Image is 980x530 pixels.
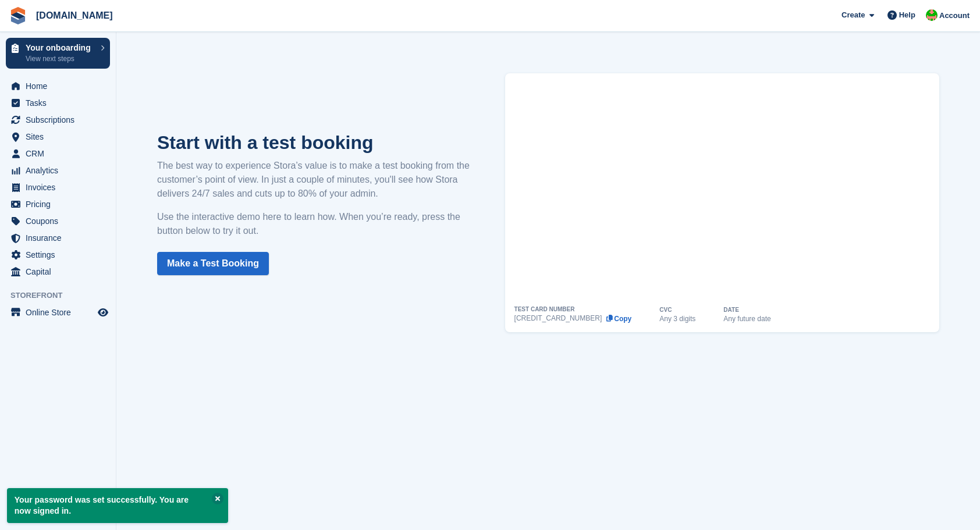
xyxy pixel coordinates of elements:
[157,159,470,201] p: The best way to experience Stora’s value is to make a test booking from the customer’s point of v...
[26,145,95,162] span: CRM
[26,95,95,111] span: Tasks
[6,38,110,69] a: Your onboarding View next steps
[26,78,95,94] span: Home
[31,6,118,25] a: [DOMAIN_NAME]
[10,290,116,301] span: Storefront
[26,179,95,195] span: Invoices
[6,304,110,321] a: menu
[514,315,602,322] div: [CREDIT_CARD_NUMBER]
[26,247,95,263] span: Settings
[723,307,738,313] div: DATE
[605,315,631,323] button: Copy
[157,210,470,238] p: Use the interactive demo here to learn how. When you’re ready, press the button below to try it out.
[6,264,110,280] a: menu
[6,112,110,128] a: menu
[26,162,95,179] span: Analytics
[723,315,770,322] div: Any future date
[157,252,269,275] a: Make a Test Booking
[6,145,110,162] a: menu
[926,9,938,21] img: Ian Dunnaker
[26,129,95,145] span: Sites
[6,213,110,229] a: menu
[514,73,930,307] iframe: How to Place a Test Booking
[26,264,95,280] span: Capital
[26,54,95,64] p: View next steps
[6,179,110,195] a: menu
[6,247,110,263] a: menu
[659,315,695,322] div: Any 3 digits
[7,488,228,523] p: Your password was set successfully. You are now signed in.
[899,9,915,21] span: Help
[6,129,110,145] a: menu
[26,213,95,229] span: Coupons
[157,132,374,153] strong: Start with a test booking
[26,112,95,128] span: Subscriptions
[514,307,575,312] div: TEST CARD NUMBER
[9,7,27,24] img: stora-icon-8386f47178a22dfd0bd8f6a31ec36ba5ce8667c1dd55bd0f319d3a0aa187defe.svg
[6,230,110,246] a: menu
[26,44,95,52] p: Your onboarding
[841,9,865,21] span: Create
[6,162,110,179] a: menu
[96,305,110,319] a: Preview store
[26,230,95,246] span: Insurance
[6,196,110,212] a: menu
[659,307,672,313] div: CVC
[6,78,110,94] a: menu
[26,304,95,321] span: Online Store
[939,10,970,22] span: Account
[26,196,95,212] span: Pricing
[6,95,110,111] a: menu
